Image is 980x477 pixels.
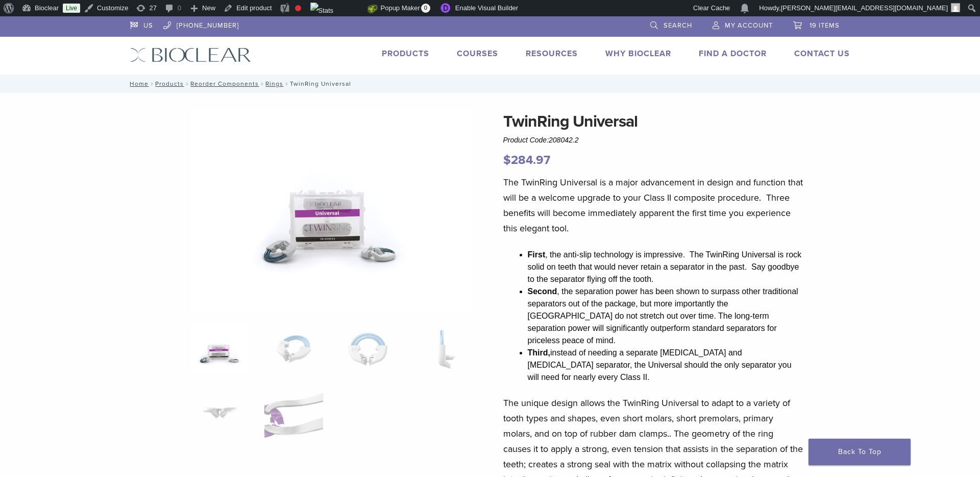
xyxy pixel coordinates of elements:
img: 208042.2-324x324.png [190,324,249,375]
a: Reorder Components [190,80,259,87]
a: Courses [457,49,498,59]
strong: Third, [528,348,550,357]
img: 208042.2 [190,109,472,311]
bdi: 284.97 [503,153,550,168]
img: TwinRing Universal - Image 3 [338,324,397,375]
li: instead of needing a separate [MEDICAL_DATA] and [MEDICAL_DATA] separator, the Universal should t... [528,347,803,384]
span: / [283,81,290,86]
nav: TwinRing Universal [122,75,857,93]
span: Search [664,21,692,30]
a: Products [155,80,184,87]
span: $ [503,153,511,168]
span: 0 [421,4,430,13]
a: My Account [713,16,773,32]
span: My Account [725,21,773,30]
a: Back To Top [808,439,911,465]
li: , the anti-slip technology is impressive. The TwinRing Universal is rock solid on teeth that woul... [528,249,803,285]
img: Bioclear [130,47,251,62]
img: TwinRing Universal - Image 6 [264,388,323,439]
div: Focus keyphrase not set [295,5,301,11]
strong: Second [528,287,557,296]
a: Contact Us [794,49,850,59]
a: US [130,16,153,32]
span: / [149,81,155,86]
a: Live [63,4,80,13]
a: Products [382,49,429,59]
a: Rings [265,80,283,87]
a: [PHONE_NUMBER] [163,16,239,32]
p: The TwinRing Universal is a major advancement in design and function that will be a welcome upgra... [503,175,803,236]
span: / [184,81,190,86]
li: , the separation power has been shown to surpass other traditional separators out of the package,... [528,285,803,347]
a: Why Bioclear [605,49,671,59]
span: 208042.2 [549,136,578,144]
span: 19 items [810,21,840,30]
img: Views over 48 hours. Click for more Jetpack Stats. [310,3,367,15]
h1: TwinRing Universal [503,109,803,134]
a: Home [127,80,149,87]
span: / [259,81,265,86]
a: 19 items [793,16,840,32]
a: Find A Doctor [699,49,767,59]
span: Product Code: [503,136,579,144]
span: [PERSON_NAME][EMAIL_ADDRESS][DOMAIN_NAME] [781,4,948,12]
strong: First [528,250,546,259]
a: Resources [526,49,578,59]
a: Search [650,16,692,32]
img: TwinRing Universal - Image 4 [413,324,472,375]
img: TwinRing Universal - Image 2 [264,324,323,375]
img: TwinRing Universal - Image 5 [190,388,249,439]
